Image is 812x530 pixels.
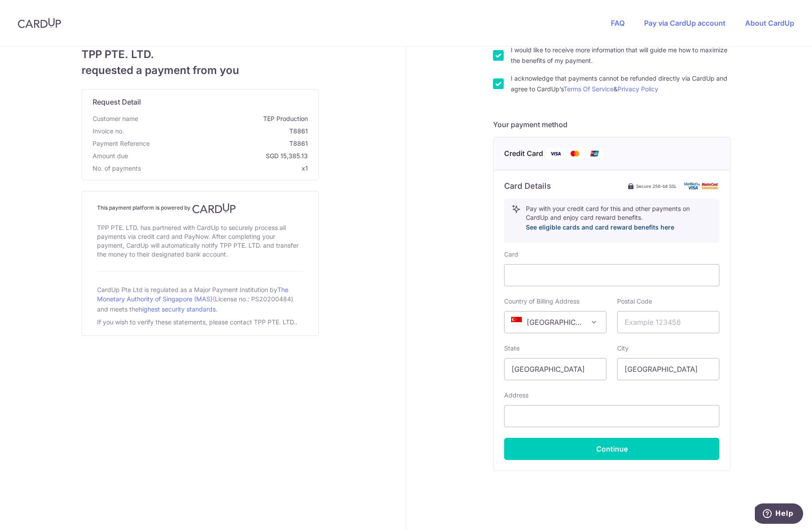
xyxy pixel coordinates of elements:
[745,19,794,27] a: About CardUp
[504,344,520,353] label: State
[97,203,303,214] h4: This payment platform is powered by
[142,114,308,123] span: TEP Production
[139,305,216,313] a: highest security standards
[93,114,138,123] span: Customer name
[617,297,652,306] label: Postal Code
[82,62,319,78] span: requested a payment from you
[93,164,141,173] span: No. of payments
[132,152,308,160] span: SGD 15,385.13
[526,204,712,233] p: Pay with your credit card for this and other payments on CardUp and enjoy card reward benefits.
[128,127,308,136] span: T8861
[511,73,730,94] label: I acknowledge that payments cannot be refunded directly via CardUp and agree to CardUp’s &
[547,148,564,159] img: Visa
[18,18,61,28] img: CardUp
[504,297,579,306] label: Country of Billing Address
[586,148,603,159] img: Union Pay
[302,164,308,172] span: x1
[755,503,803,526] iframe: Opens a widget where you can find more information
[192,203,236,214] img: CardUp
[493,119,730,130] h5: Your payment method
[511,45,730,66] label: I would like to receive more information that will guide me how to maximize the benefits of my pa...
[93,152,128,160] span: Amount due
[644,19,726,27] a: Pay via CardUp account
[93,127,124,136] span: Invoice no.
[97,222,303,261] div: TPP PTE. LTD. has partnered with CardUp to securely process all payments via credit card and PayN...
[97,282,303,316] div: CardUp Pte Ltd is regulated as a Major Payment Institution by (License no.: PS20200484) and meets...
[93,97,141,106] span: translation missing: en.request_detail
[636,183,677,190] span: Secure 256-bit SSL
[684,182,719,190] img: card secure
[512,270,712,281] iframe: Secure card payment input frame
[504,181,551,191] h6: Card Details
[93,140,150,147] span: translation missing: en.payment_reference
[153,139,308,148] span: T8861
[617,311,719,333] input: Example 123456
[563,85,614,93] a: Terms Of Service
[611,19,625,27] a: FAQ
[617,344,629,353] label: City
[504,250,518,259] label: Card
[504,438,719,460] button: Continue
[566,148,584,159] img: Mastercard
[618,85,658,93] a: Privacy Policy
[82,47,319,62] span: TPP PTE. LTD.
[504,311,606,333] span: Singapore
[504,148,543,159] span: Credit Card
[526,223,674,231] a: See eligible cards and card reward benefits here
[504,391,528,400] label: Address
[97,316,299,328] div: If you wish to verify these statements, please contact TPP PTE. LTD..
[505,312,606,333] span: Singapore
